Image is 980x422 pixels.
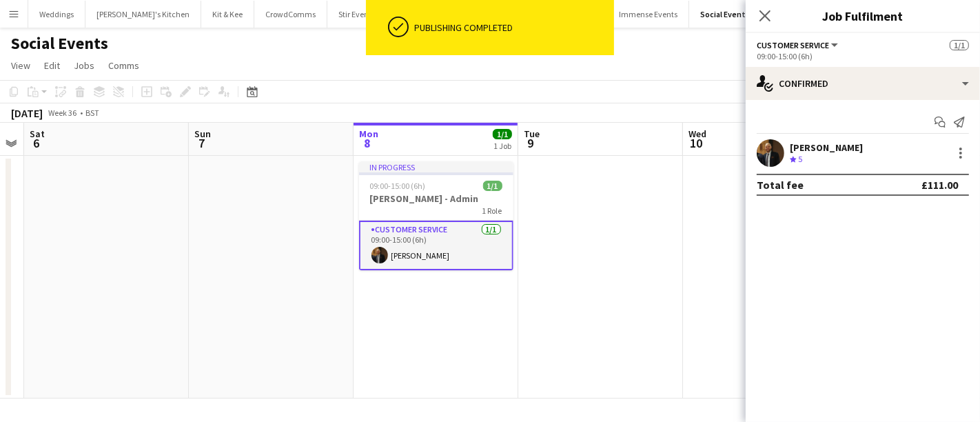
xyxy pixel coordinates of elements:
span: Mon [359,128,378,140]
span: Customer Service [757,40,829,50]
button: Kit & Kee [201,1,254,28]
a: Comms [103,57,145,74]
span: 09:00-15:00 (6h) [370,181,426,191]
div: 1 Job [493,141,511,151]
div: Publishing completed [414,21,609,34]
span: Jobs [74,59,94,72]
div: £111.00 [921,178,958,192]
span: 8 [357,135,378,151]
button: Stir Events [327,1,387,28]
span: 1 Role [482,205,502,216]
div: [DATE] [11,106,43,120]
button: Weddings [28,1,85,28]
div: BST [85,108,99,118]
span: Wed [688,128,706,140]
a: Edit [39,57,65,74]
div: [PERSON_NAME] [790,141,863,154]
a: View [6,57,36,74]
span: 10 [686,135,706,151]
h3: Job Fulfilment [746,7,980,25]
span: 1/1 [950,40,969,50]
span: Comms [108,59,139,72]
button: [PERSON_NAME]'s Kitchen [85,1,201,28]
span: Sun [194,128,211,140]
app-card-role: Customer Service1/109:00-15:00 (6h)[PERSON_NAME] [359,221,513,270]
h3: [PERSON_NAME] - Admin [359,192,513,205]
div: Confirmed [746,67,980,100]
span: 6 [28,135,45,151]
button: Immense Events [608,1,689,28]
h1: Social Events [11,33,108,54]
a: Jobs [68,57,100,74]
div: Total fee [757,178,804,192]
span: Sat [30,128,45,140]
span: 1/1 [483,181,502,191]
span: 9 [522,135,540,151]
span: 5 [798,154,802,164]
span: Week 36 [45,108,80,118]
span: Tue [524,128,540,140]
span: Edit [44,59,60,72]
div: 09:00-15:00 (6h) [757,51,969,61]
app-job-card: In progress09:00-15:00 (6h)1/1[PERSON_NAME] - Admin1 RoleCustomer Service1/109:00-15:00 (6h)[PERS... [359,161,513,270]
div: In progress [359,161,513,172]
button: CrowdComms [254,1,327,28]
span: View [11,59,30,72]
button: Customer Service [757,40,840,50]
button: Social Events [689,1,762,28]
span: 1/1 [493,129,512,139]
span: 7 [192,135,211,151]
